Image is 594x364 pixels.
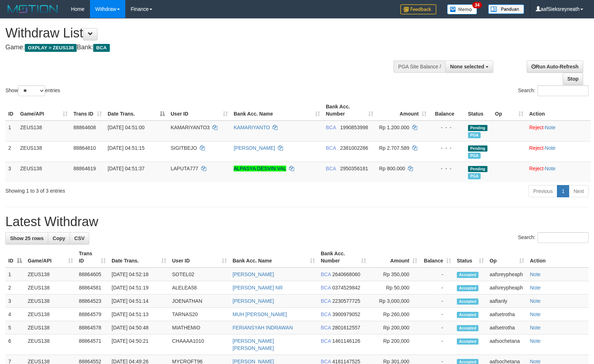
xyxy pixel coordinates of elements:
a: Note [545,125,556,130]
a: Run Auto-Refresh [527,60,583,73]
span: None selected [450,64,484,69]
span: Copy 2640668060 to clipboard [332,271,360,277]
img: Button%20Memo.svg [447,4,477,14]
th: Action [526,100,591,121]
td: - [420,281,454,295]
span: BCA [326,145,336,151]
span: Pending [468,125,487,131]
span: Accepted [457,338,478,345]
span: 88864610 [73,145,96,151]
a: Next [569,185,589,197]
th: Game/API: activate to sort column ascending [17,100,71,121]
span: BCA [321,325,331,331]
a: Note [545,145,556,151]
a: [PERSON_NAME] [233,298,274,304]
td: aafsreypheaph [487,281,527,295]
span: [DATE] 04:51:00 [108,125,144,130]
select: Showentries [18,85,45,96]
td: 2 [5,281,25,295]
th: Action [527,247,589,268]
td: ZEUS138 [17,141,71,162]
a: Note [530,338,541,344]
a: Previous [528,185,557,197]
span: Copy 1461146126 to clipboard [332,338,360,344]
td: · [526,141,591,162]
a: Show 25 rows [5,232,48,244]
a: Reject [529,145,544,151]
span: LAPUTA777 [171,166,198,171]
a: Note [545,166,556,171]
td: 88864581 [76,281,109,295]
th: Op: activate to sort column ascending [487,247,527,268]
img: Feedback.jpg [400,4,436,14]
span: 34 [472,2,482,8]
td: ZEUS138 [25,281,76,295]
span: 88864608 [73,125,96,130]
td: [DATE] 04:50:21 [109,334,169,355]
a: Reject [529,125,544,130]
h4: Game: Bank: [5,44,389,51]
span: Marked by aaftanly [468,173,481,179]
label: Show entries [5,85,60,96]
a: Note [530,298,541,304]
img: MOTION_logo.png [5,4,60,14]
td: aafsetrotha [487,308,527,321]
td: · [526,162,591,182]
th: Op: activate to sort column ascending [492,100,526,121]
span: Marked by aaftanly [468,153,481,159]
a: FERIANSYAH INDRAWAN [233,325,293,331]
th: Bank Acc. Number: activate to sort column ascending [318,247,369,268]
td: 3 [5,295,25,308]
span: [DATE] 04:51:15 [108,145,144,151]
a: Note [530,311,541,317]
td: - [420,308,454,321]
th: Amount: activate to sort column ascending [376,100,429,121]
th: Trans ID: activate to sort column ascending [76,247,109,268]
span: Rp 1.200.000 [379,125,409,130]
td: aaftanly [487,295,527,308]
span: 88864619 [73,166,96,171]
td: 88864578 [76,321,109,334]
a: Stop [563,73,583,85]
span: BCA [93,44,109,52]
td: Rp 260,000 [369,308,420,321]
td: ZEUS138 [25,295,76,308]
td: aafsetrotha [487,321,527,334]
span: KAMARIYANTO3 [171,125,210,130]
a: MUH [PERSON_NAME] [233,311,287,317]
a: [PERSON_NAME] [233,271,274,277]
input: Search: [537,232,589,243]
td: 88864605 [76,268,109,281]
div: - - - [432,144,462,152]
th: Balance: activate to sort column ascending [420,247,454,268]
span: BCA [321,271,331,277]
span: Rp 2.707.589 [379,145,409,151]
span: [DATE] 04:51:37 [108,166,144,171]
span: BCA [326,166,336,171]
button: None selected [445,60,493,73]
td: 3 [5,162,17,182]
a: KAMARIYANTO [234,125,270,130]
td: MIATHEMIO [169,321,230,334]
span: Copy 2950356181 to clipboard [340,166,368,171]
th: Bank Acc. Name: activate to sort column ascending [230,247,318,268]
td: Rp 200,000 [369,321,420,334]
div: - - - [432,124,462,131]
th: Balance [429,100,465,121]
td: 4 [5,308,25,321]
span: Marked by aaftanly [468,132,481,138]
td: ZEUS138 [25,334,76,355]
th: Date Trans.: activate to sort column descending [105,100,168,121]
span: Copy 0374529842 to clipboard [332,285,360,291]
a: Note [530,325,541,331]
img: panduan.png [488,4,524,14]
span: Copy [53,235,65,241]
span: OXPLAY > ZEUS138 [25,44,77,52]
a: ALPASYA DESVIN VAL [234,166,286,171]
td: - [420,295,454,308]
span: Copy 3900979052 to clipboard [332,311,360,317]
span: Rp 800.000 [379,166,405,171]
span: CSV [74,235,85,241]
td: JOENATHAN [169,295,230,308]
span: Accepted [457,285,478,291]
